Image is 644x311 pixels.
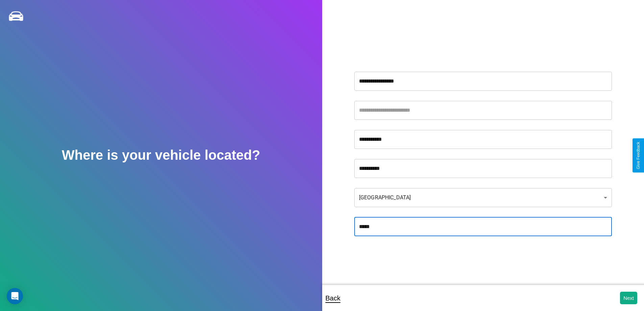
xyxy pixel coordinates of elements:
[326,292,340,304] p: Back
[7,288,23,304] div: Open Intercom Messenger
[354,188,612,207] div: [GEOGRAPHIC_DATA]
[620,292,637,304] button: Next
[62,148,260,163] h2: Where is your vehicle located?
[636,142,641,169] div: Give Feedback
